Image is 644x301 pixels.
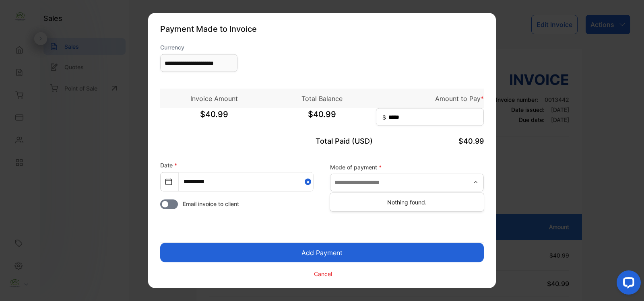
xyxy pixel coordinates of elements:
p: Total Paid (USD) [268,136,376,146]
label: Currency [160,43,237,52]
p: Payment Made to Invoice [160,23,484,35]
span: $ [382,113,386,122]
label: Date [160,162,177,169]
span: Email invoice to client [183,200,239,208]
span: $40.99 [268,108,376,128]
button: Close [305,173,314,191]
span: $40.99 [160,108,268,128]
p: Invoice Amount [160,94,268,103]
iframe: LiveChat chat widget [610,267,644,301]
p: Amount to Pay [376,94,484,103]
p: Total Balance [268,94,376,103]
span: $40.99 [458,137,484,145]
div: Nothing found. [330,194,484,209]
p: Cancel [314,269,332,278]
button: Add Payment [160,243,484,262]
label: Mode of payment [330,163,484,171]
